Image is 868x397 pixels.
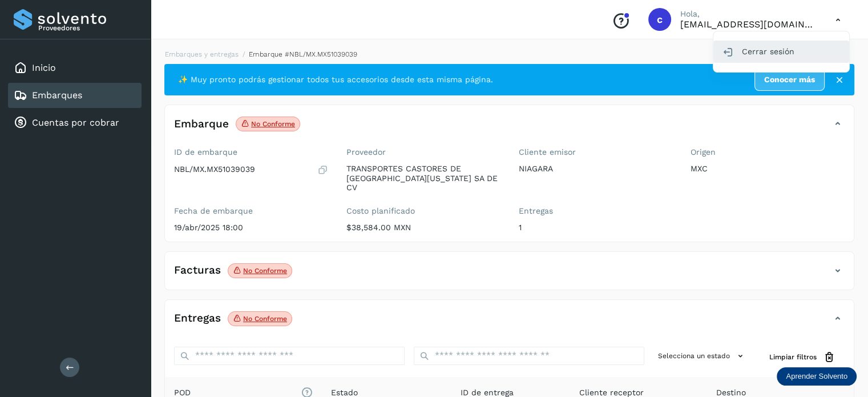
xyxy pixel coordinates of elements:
a: Inicio [32,62,56,73]
a: Cuentas por cobrar [32,117,119,128]
div: Embarques [8,83,142,108]
div: Inicio [8,55,142,81]
p: Aprender Solvento [786,372,847,381]
a: Embarques [32,90,82,101]
div: Aprender Solvento [777,367,857,386]
div: Cuentas por cobrar [8,110,142,135]
p: Proveedores [38,24,137,32]
div: Cerrar sesión [713,41,849,62]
